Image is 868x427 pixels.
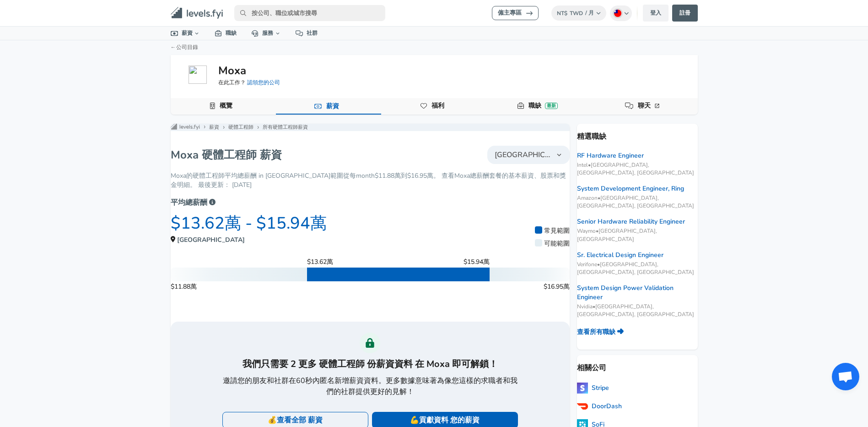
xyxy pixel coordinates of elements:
p: 邀請您的朋友和社群在60秒內匿名新增薪資資料。更多數據意味著為像您這樣的求職者和我們的社群提供更好的見解！ [222,375,518,397]
a: 薪資 [323,99,343,114]
a: 概覽 [216,98,236,114]
p: 平均總薪酬 [171,197,207,208]
a: 聊天 [634,98,665,114]
span: Waymo • [GEOGRAPHIC_DATA], [GEOGRAPHIC_DATA] [577,227,698,243]
div: 公司資料導航 [171,98,698,115]
span: 常見範圍 [544,226,570,235]
span: 在此工作？ [218,79,280,87]
a: 薪資 [163,27,208,40]
p: 所有硬體工程師薪資 [263,124,308,131]
span: [GEOGRAPHIC_DATA] [177,235,245,245]
p: 精選職缺 [577,124,698,142]
a: 認領您的公司 [247,79,280,86]
a: 職缺 [207,27,244,40]
input: 按公司、職位或城市搜尋 [234,5,385,21]
a: System Development Engineer, Ring [577,184,684,193]
a: RF Hardware Engineer [577,151,644,160]
span: 可能範圍 [544,239,570,248]
nav: primary [160,4,709,22]
a: 僱主專區 [492,6,539,20]
a: 職缺最新 [525,98,561,114]
a: 註冊 [672,5,698,22]
p: 💰 查看全部 [268,415,323,426]
a: 社群 [288,27,325,40]
button: [GEOGRAPHIC_DATA] [487,146,570,164]
p: 相關公司 [577,355,698,373]
span: TWD [570,10,583,17]
a: 硬體工程師 [228,124,253,131]
img: coaYGfn.png [577,401,588,412]
a: Stripe [577,383,609,394]
a: Senior Hardware Reliability Engineer [577,217,685,226]
a: System Design Power Validation Engineer [577,284,698,302]
span: $11.88萬 [171,282,307,296]
span: 您的薪資 [448,415,480,425]
img: Chinese (Traditional) [614,10,621,17]
img: moxa.com [189,66,207,84]
span: [GEOGRAPHIC_DATA] [495,149,551,160]
span: NT$ [557,10,567,17]
span: 薪資 [308,415,323,425]
a: ←公司目錄 [171,44,198,51]
div: 最新 [545,103,558,109]
h1: Moxa 硬體工程師 薪資 [171,148,282,162]
a: 服務 [244,27,288,40]
span: $13.62萬 [307,257,333,266]
span: / 月 [585,9,594,17]
h3: 我們只需要 2 更多 硬體工程師 份薪資資料 在 Moxa 即可解鎖！ [243,357,498,372]
span: Nvidia • [GEOGRAPHIC_DATA], [GEOGRAPHIC_DATA], [GEOGRAPHIC_DATA] [577,303,698,318]
a: 福利 [428,98,448,114]
span: Verifone • [GEOGRAPHIC_DATA], [GEOGRAPHIC_DATA], [GEOGRAPHIC_DATA] [577,261,698,276]
span: $13.62萬 [171,212,241,235]
a: 查看所有職缺 ➜ [577,328,624,337]
h5: Moxa [218,63,246,78]
a: Sr. Electrical Design Engineer [577,251,663,260]
span: $15.94萬 [256,212,327,235]
p: 💪 貢獻資料 [410,415,480,426]
a: 登入 [643,5,669,22]
a: DoorDash [577,401,622,412]
button: NT$TWD/ 月 [551,5,607,21]
a: 薪資 [209,124,219,131]
span: $15.94萬 [464,257,490,267]
span: - [245,212,252,235]
span: Amazon • [GEOGRAPHIC_DATA], [GEOGRAPHIC_DATA], [GEOGRAPHIC_DATA] [577,194,698,210]
div: 打開聊天 [832,363,859,390]
p: Moxa的硬體工程師平均總薪酬 in [GEOGRAPHIC_DATA]範圍從每month$11.88萬到$16.95萬。 查看Moxa總薪酬套餐的基本薪資、股票和獎金明細。 最後更新： [DATE] [171,171,570,190]
span: Intel • [GEOGRAPHIC_DATA], [GEOGRAPHIC_DATA], [GEOGRAPHIC_DATA] [577,161,698,177]
span: $16.95萬 [490,282,569,296]
img: 7734HRo.png [577,383,588,394]
button: Chinese (Traditional) [610,5,632,21]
